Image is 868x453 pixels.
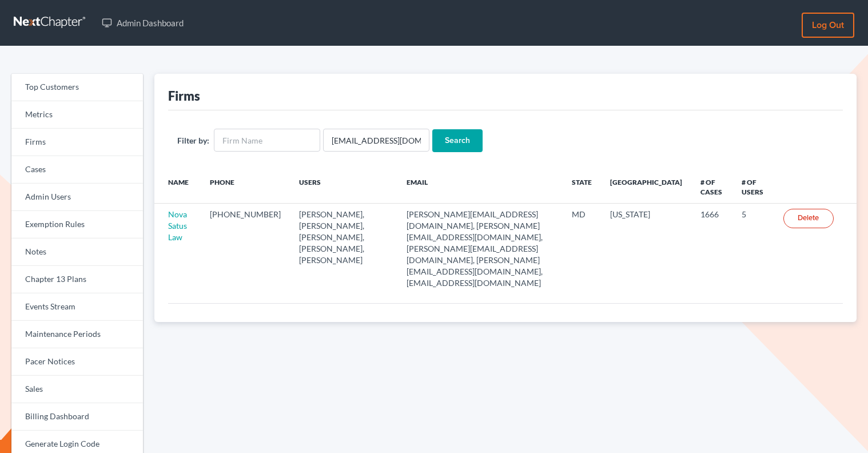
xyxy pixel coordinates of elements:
td: [PHONE_NUMBER] [201,204,290,294]
a: Billing Dashboard [11,403,143,431]
a: Sales [11,376,143,403]
th: State [563,170,601,204]
a: Events Stream [11,293,143,321]
td: 5 [732,204,774,294]
a: Admin Dashboard [96,13,189,33]
a: Maintenance Periods [11,321,143,348]
input: Firm Name [214,129,320,152]
a: Log out [802,13,854,38]
a: Cases [11,156,143,184]
a: Metrics [11,101,143,129]
th: Email [397,170,563,204]
a: Notes [11,239,143,266]
td: MD [563,204,601,294]
td: [PERSON_NAME][EMAIL_ADDRESS][DOMAIN_NAME], [PERSON_NAME][EMAIL_ADDRESS][DOMAIN_NAME], [PERSON_NAM... [397,204,563,294]
a: Chapter 13 Plans [11,266,143,293]
td: 1666 [691,204,733,294]
a: Top Customers [11,74,143,101]
a: Pacer Notices [11,348,143,376]
input: Users [323,129,429,152]
div: Firms [168,88,200,104]
th: Name [154,170,201,204]
th: Phone [201,170,290,204]
a: Delete [783,209,834,228]
th: Users [290,170,397,204]
label: Filter by: [177,134,209,146]
a: Exemption Rules [11,211,143,239]
a: Nova Satus Law [168,209,187,242]
th: # of Cases [691,170,733,204]
td: [PERSON_NAME], [PERSON_NAME], [PERSON_NAME], [PERSON_NAME], [PERSON_NAME] [290,204,397,294]
input: Search [432,129,483,152]
a: Firms [11,129,143,156]
a: Admin Users [11,184,143,211]
th: # of Users [732,170,774,204]
th: [GEOGRAPHIC_DATA] [601,170,691,204]
td: [US_STATE] [601,204,691,294]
